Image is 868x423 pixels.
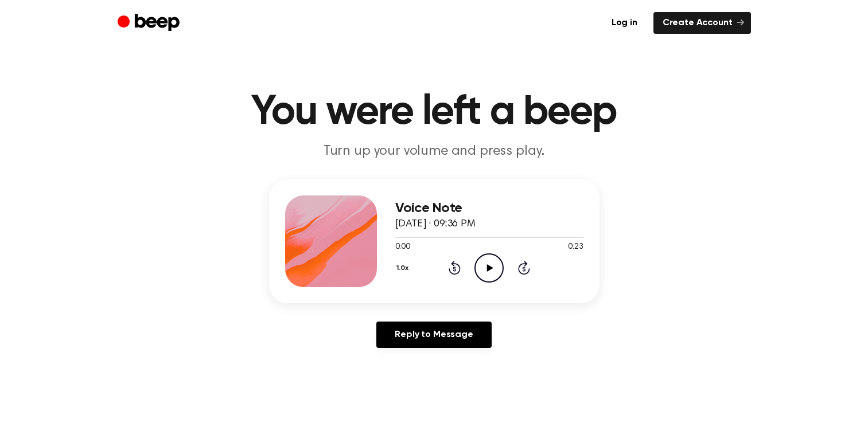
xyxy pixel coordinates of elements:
a: Reply to Message [376,322,491,348]
a: Create Account [653,12,751,34]
span: 0:23 [568,241,583,253]
a: Log in [602,12,647,34]
p: Turn up your volume and press play. [214,142,655,161]
h1: You were left a beep [141,92,728,133]
span: 0:00 [395,241,410,253]
button: 1.0x [395,258,413,278]
a: Beep [118,12,182,34]
span: [DATE] · 09:36 PM [395,219,476,229]
h3: Voice Note [395,201,583,216]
